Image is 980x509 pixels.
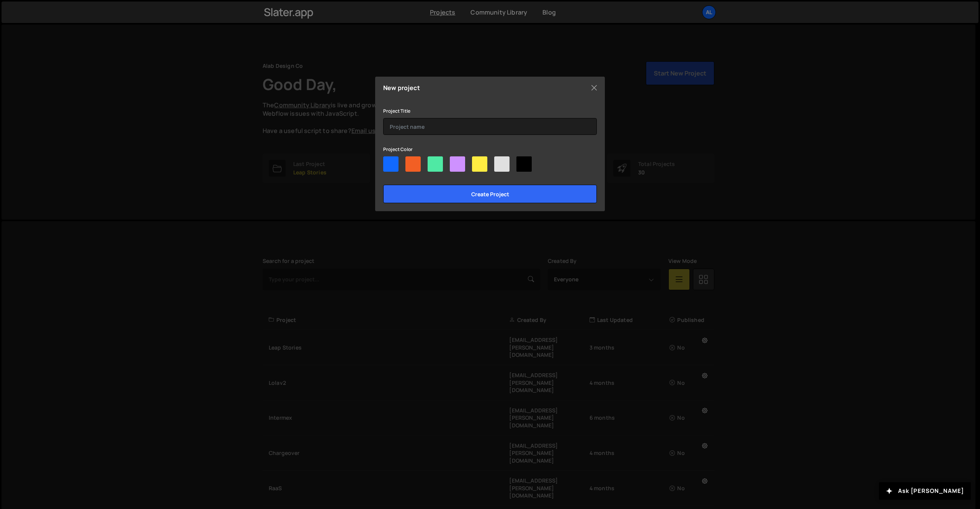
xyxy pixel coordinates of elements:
input: Project name [383,118,597,135]
label: Project Color [383,146,413,153]
input: Create project [383,185,597,203]
label: Project Title [383,107,410,115]
button: Ask [PERSON_NAME] [879,482,971,500]
h5: New project [383,85,420,91]
button: Close [588,82,600,94]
